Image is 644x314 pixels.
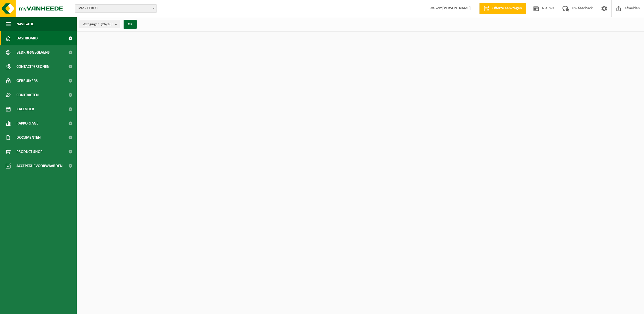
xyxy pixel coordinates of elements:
span: Kalender [16,102,34,116]
a: Offerte aanvragen [479,3,526,14]
span: Contracten [16,88,39,102]
strong: [PERSON_NAME] [442,6,471,10]
span: Contactpersonen [16,60,49,74]
button: Vestigingen(26/26) [80,20,120,28]
span: IVM - EEKLO [75,5,157,12]
span: IVM - EEKLO [75,4,157,13]
span: Dashboard [16,31,38,45]
span: Navigatie [16,17,34,31]
count: (26/26) [101,22,112,26]
span: Vestigingen [83,20,112,29]
span: Acceptatievoorwaarden [16,159,62,173]
span: Documenten [16,130,41,145]
span: Product Shop [16,145,42,159]
span: Bedrijfsgegevens [16,45,50,60]
span: Offerte aanvragen [491,6,523,11]
span: Rapportage [16,116,38,130]
span: Gebruikers [16,74,38,88]
button: OK [124,20,137,29]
